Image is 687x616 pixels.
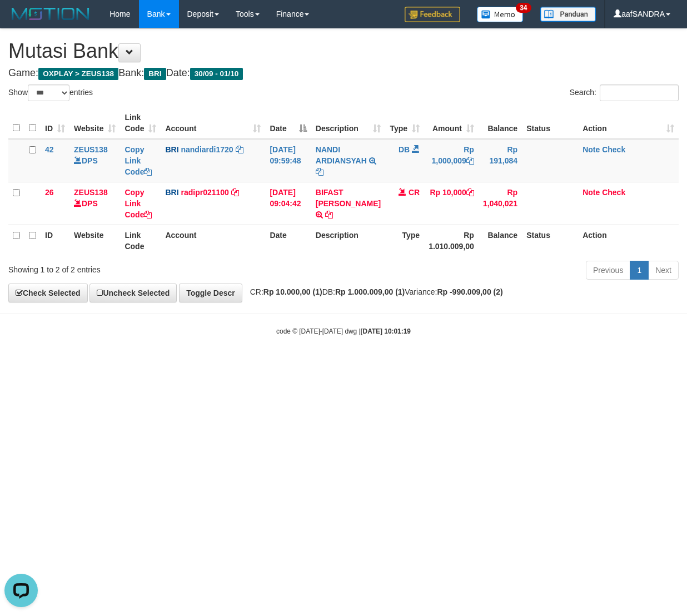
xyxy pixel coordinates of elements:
th: Balance [479,225,522,256]
th: Type [385,225,424,256]
label: Show entries [8,85,93,101]
a: Copy radipr021100 to clipboard [231,188,239,197]
th: Status [522,107,578,139]
a: Note [583,188,600,197]
th: Rp 1.010.009,00 [424,225,479,256]
th: Balance [479,107,522,139]
span: 30/09 - 01/10 [190,68,243,80]
span: 34 [516,3,531,13]
th: Date [265,225,311,256]
div: Showing 1 to 2 of 2 entries [8,260,278,275]
td: Rp 1,000,009 [424,139,479,182]
img: MOTION_logo.png [8,6,93,22]
th: Status [522,225,578,256]
a: Copy Link Code [125,145,152,176]
h4: Game: Bank: Date: [8,68,679,79]
a: Copy Rp 1,000,009 to clipboard [466,156,474,165]
span: BRI [165,145,178,154]
td: [DATE] 09:59:48 [265,139,311,182]
small: code © [DATE]-[DATE] dwg | [276,327,411,335]
td: Rp 1,040,021 [479,182,522,225]
strong: Rp -990.009,00 (2) [437,287,502,296]
a: ZEUS138 [74,188,108,197]
img: panduan.png [540,7,596,22]
label: Search: [570,85,679,101]
span: DB [399,145,410,154]
a: Note [583,145,600,154]
span: OXPLAY > ZEUS138 [38,68,118,80]
th: Link Code [120,225,161,256]
a: BIFAST [PERSON_NAME] [316,188,381,208]
a: radipr021100 [181,188,228,197]
button: Open LiveChat chat widget [4,4,38,38]
a: nandiardi1720 [181,145,233,154]
td: DPS [69,182,120,225]
th: Website: activate to sort column ascending [69,107,120,139]
a: Check [602,145,625,154]
span: CR [409,188,420,197]
a: Copy nandiardi1720 to clipboard [236,145,243,154]
th: ID: activate to sort column ascending [41,107,69,139]
a: 1 [630,261,649,280]
th: Website [69,225,120,256]
span: BRI [165,188,178,197]
span: CR: DB: Variance: [245,287,503,296]
th: Amount: activate to sort column ascending [424,107,479,139]
th: ID [41,225,69,256]
select: Showentries [28,85,69,101]
td: Rp 10,000 [424,182,479,225]
a: NANDI ARDIANSYAH [316,145,367,165]
th: Action: activate to sort column ascending [578,107,679,139]
span: 26 [45,188,54,197]
th: Date: activate to sort column descending [265,107,311,139]
a: Check [602,188,625,197]
th: Description: activate to sort column ascending [311,107,385,139]
span: BRI [144,68,166,80]
strong: [DATE] 10:01:19 [361,327,411,335]
td: [DATE] 09:04:42 [265,182,311,225]
th: Account: activate to sort column ascending [161,107,265,139]
a: Next [648,261,679,280]
th: Description [311,225,385,256]
span: 42 [45,145,54,154]
td: Rp 191,084 [479,139,522,182]
a: Previous [586,261,630,280]
a: ZEUS138 [74,145,108,154]
a: Copy NANDI ARDIANSYAH to clipboard [316,167,323,176]
th: Link Code: activate to sort column ascending [120,107,161,139]
strong: Rp 1.000.009,00 (1) [335,287,405,296]
a: Uncheck Selected [89,284,177,302]
a: Copy Rp 10,000 to clipboard [466,188,474,197]
th: Type: activate to sort column ascending [385,107,424,139]
a: Copy BIFAST ERIKA S PAUN to clipboard [325,210,333,219]
a: Check Selected [8,284,88,302]
td: DPS [69,139,120,182]
a: Copy Link Code [125,188,152,219]
input: Search: [600,85,679,101]
img: Feedback.jpg [405,7,460,22]
img: Button%20Memo.svg [477,7,524,22]
strong: Rp 10.000,00 (1) [263,287,322,296]
th: Account [161,225,265,256]
th: Action [578,225,679,256]
a: Toggle Descr [179,284,242,302]
h1: Mutasi Bank [8,40,679,62]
